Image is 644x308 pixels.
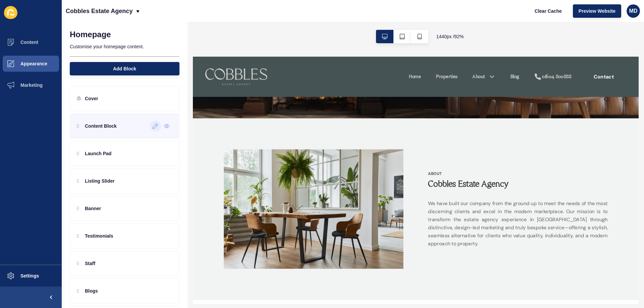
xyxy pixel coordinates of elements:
[85,95,98,102] p: Cover
[70,30,111,39] h1: Homepage
[573,4,621,18] button: Preview Website
[85,178,115,184] p: Listing Slider
[85,288,98,294] p: Blogs
[629,8,638,14] span: MD
[85,233,113,239] p: Testimonials
[255,155,449,207] p: We have built our company from the ground up to meet the needs of the most discerning clients and...
[255,133,449,144] h2: Cobbles Estate Agency
[34,101,228,230] img: Image related to text in section
[234,18,248,26] a: Home
[535,8,562,14] span: Clear Cache
[13,5,80,39] img: Company logo
[70,39,179,54] p: Customise your homepage content.
[370,18,410,26] a: 01604 800888
[85,260,95,267] p: Staff
[3,33,480,63] div: Scroll
[255,124,449,130] strong: About
[85,123,117,129] p: Content Block
[85,205,101,212] p: Banner
[344,18,354,26] a: Blog
[264,18,287,26] a: Properties
[113,65,136,72] span: Add Block
[421,14,470,30] a: Contact
[70,62,179,75] button: Add Block
[378,18,410,26] div: 01604 800888
[66,3,132,19] p: Cobbles Estate Agency
[303,18,317,26] a: About
[529,4,568,18] button: Clear Cache
[436,33,464,40] span: 1440 px / 92 %
[85,150,111,157] p: Launch Pad
[579,8,615,14] span: Preview Website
